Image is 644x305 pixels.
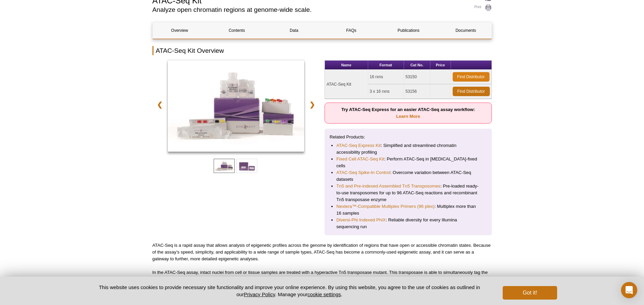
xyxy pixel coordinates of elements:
[152,269,492,283] p: In the ATAC-Seq assay, intact nuclei from cell or tissue samples are treated with a hyperactive T...
[325,70,368,99] td: ATAC-Seq Kit
[336,183,480,203] li: : Pre-loaded ready-to-use transposomes for up to 96 ATAC-Seq reactions and recombinant Tn5 transp...
[439,22,493,39] a: Documents
[404,70,430,84] td: 53150
[336,169,480,183] li: : Overcome variation between ATAC-Seq datasets
[336,203,480,217] li: : Multiplex more than 16 samples
[430,61,451,70] th: Price
[330,134,487,140] p: Related Products:
[336,217,386,223] a: Diversi-Phi Indexed PhiX
[467,4,492,12] a: Print
[404,84,430,99] td: 53156
[336,156,480,169] li: : Perform ATAC-Seq in [MEDICAL_DATA]-fixed cells
[336,142,480,156] li: : Simplified and streamlined chromatin accessibility profiling
[153,22,207,39] a: Overview
[325,61,368,70] th: Name
[368,61,404,70] th: Format
[336,169,390,176] a: ATAC-Seq Spike-In Control
[453,87,490,96] a: Find Distributor
[168,60,305,154] a: ATAC-Seq Kit
[87,284,492,298] p: This website uses cookies to provide necessary site functionality and improve your online experie...
[396,114,420,119] a: Learn More
[368,70,404,84] td: 16 rxns
[341,107,475,119] strong: Try ATAC-Seq Express for an easier ATAC-Seq assay workflow:
[244,291,275,297] a: Privacy Policy
[152,97,167,112] a: ❮
[336,217,480,230] li: : Reliable diversity for every Illumina sequencing run
[305,97,319,112] a: ❯
[152,46,492,55] h2: ATAC-Seq Kit Overview
[382,22,435,39] a: Publications
[267,22,321,39] a: Data
[336,183,440,190] a: Tn5 and Pre-indexed Assembled Tn5 Transposomes
[210,22,264,39] a: Contents
[307,291,341,297] button: cookie settings
[152,242,492,262] p: ATAC-Seq is a rapid assay that allows analysis of epigenetic profiles across the genome by identi...
[404,61,430,70] th: Cat No.
[336,203,434,210] a: Nextera™-Compatible Multiplex Primers (96 plex)
[336,156,384,162] a: Fixed Cell ATAC-Seq Kit
[152,7,460,13] h2: Analyze open chromatin regions at genome-wide scale.
[336,142,381,149] a: ATAC-Seq Express Kit
[503,286,557,300] button: Got it!
[368,84,404,99] td: 3 x 16 rxns
[621,282,637,298] div: Open Intercom Messenger
[324,22,378,39] a: FAQs
[168,60,305,152] img: ATAC-Seq Kit
[453,72,490,82] a: Find Distributor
